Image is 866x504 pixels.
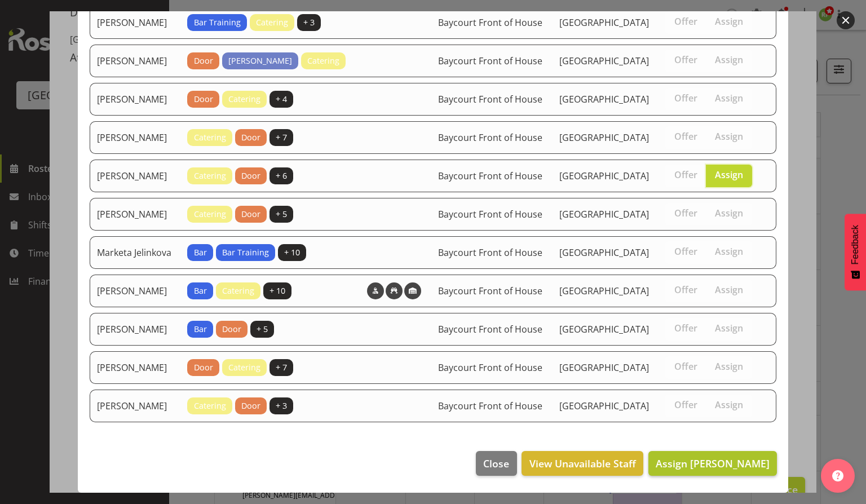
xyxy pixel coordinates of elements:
[715,54,743,65] span: Assign
[438,93,542,105] span: Baycourt Front of House
[656,457,770,470] span: Assign [PERSON_NAME]
[276,400,287,412] span: + 3
[715,246,743,257] span: Assign
[832,470,843,481] img: help-xxl-2.png
[674,399,697,410] span: Offer
[559,170,649,182] span: [GEOGRAPHIC_DATA]
[715,169,743,180] span: Assign
[559,285,649,297] span: [GEOGRAPHIC_DATA]
[222,323,241,335] span: Door
[559,208,649,220] span: [GEOGRAPHIC_DATA]
[269,285,285,297] span: + 10
[674,284,697,295] span: Offer
[715,207,743,219] span: Assign
[228,93,260,105] span: Catering
[222,285,254,297] span: Catering
[276,361,287,374] span: + 7
[276,208,287,220] span: + 5
[476,451,516,476] button: Close
[194,208,226,220] span: Catering
[194,93,213,105] span: Door
[90,160,180,192] td: [PERSON_NAME]
[228,55,292,67] span: [PERSON_NAME]
[276,93,287,105] span: + 4
[194,55,213,67] span: Door
[90,275,180,307] td: [PERSON_NAME]
[438,16,542,29] span: Baycourt Front of House
[559,246,649,259] span: [GEOGRAPHIC_DATA]
[194,246,207,259] span: Bar
[241,131,260,144] span: Door
[715,284,743,295] span: Assign
[90,390,180,422] td: [PERSON_NAME]
[90,45,180,77] td: [PERSON_NAME]
[241,400,260,412] span: Door
[438,131,542,144] span: Baycourt Front of House
[90,313,180,346] td: [PERSON_NAME]
[276,170,287,182] span: + 6
[850,225,860,264] span: Feedback
[674,246,697,257] span: Offer
[559,131,649,144] span: [GEOGRAPHIC_DATA]
[845,214,866,290] button: Feedback - Show survey
[674,207,697,219] span: Offer
[90,6,180,39] td: [PERSON_NAME]
[307,55,339,67] span: Catering
[194,16,241,29] span: Bar Training
[222,246,269,259] span: Bar Training
[674,16,697,27] span: Offer
[715,16,743,27] span: Assign
[194,285,207,297] span: Bar
[303,16,315,29] span: + 3
[256,16,288,29] span: Catering
[241,208,260,220] span: Door
[674,322,697,334] span: Offer
[674,92,697,104] span: Offer
[438,246,542,259] span: Baycourt Front of House
[715,92,743,104] span: Assign
[438,400,542,412] span: Baycourt Front of House
[674,54,697,65] span: Offer
[715,399,743,410] span: Assign
[483,456,509,471] span: Close
[674,361,697,372] span: Offer
[194,361,213,374] span: Door
[438,170,542,182] span: Baycourt Front of House
[529,456,636,471] span: View Unavailable Staff
[522,451,643,476] button: View Unavailable Staff
[674,169,697,180] span: Offer
[228,361,260,374] span: Catering
[559,323,649,335] span: [GEOGRAPHIC_DATA]
[284,246,300,259] span: + 10
[90,236,180,269] td: Marketa Jelinkova
[438,55,542,67] span: Baycourt Front of House
[90,198,180,231] td: [PERSON_NAME]
[674,131,697,142] span: Offer
[438,323,542,335] span: Baycourt Front of House
[194,170,226,182] span: Catering
[715,322,743,334] span: Assign
[194,131,226,144] span: Catering
[559,400,649,412] span: [GEOGRAPHIC_DATA]
[559,16,649,29] span: [GEOGRAPHIC_DATA]
[715,361,743,372] span: Assign
[559,93,649,105] span: [GEOGRAPHIC_DATA]
[438,361,542,374] span: Baycourt Front of House
[90,121,180,154] td: [PERSON_NAME]
[559,361,649,374] span: [GEOGRAPHIC_DATA]
[559,55,649,67] span: [GEOGRAPHIC_DATA]
[438,285,542,297] span: Baycourt Front of House
[438,208,542,220] span: Baycourt Front of House
[90,83,180,116] td: [PERSON_NAME]
[648,451,777,476] button: Assign [PERSON_NAME]
[276,131,287,144] span: + 7
[194,323,207,335] span: Bar
[257,323,268,335] span: + 5
[241,170,260,182] span: Door
[715,131,743,142] span: Assign
[194,400,226,412] span: Catering
[90,351,180,384] td: [PERSON_NAME]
